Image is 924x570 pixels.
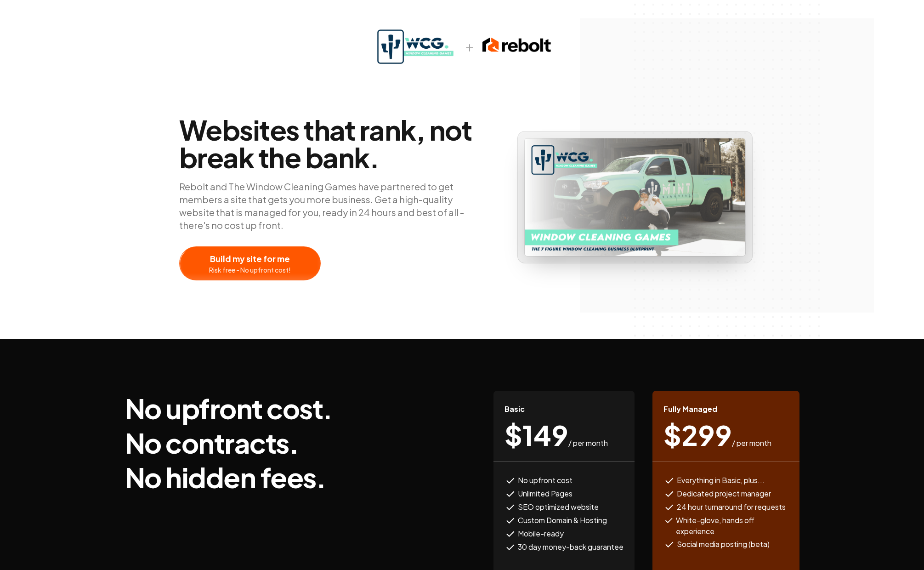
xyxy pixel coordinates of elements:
span: 24 hour turnaround for requests [677,502,786,513]
span: Mobile-ready [518,528,564,540]
span: $ 149 [505,421,568,449]
span: 30 day money-back guarantee [518,541,624,553]
span: Everything in Basic, plus... [677,475,765,486]
span: Dedicated project manager [677,488,771,500]
span: / per month [568,438,608,449]
span: SEO optimized website [518,502,599,513]
button: Build my site for meRisk free - No upfront cost! [179,246,321,280]
span: White-glove, hands off experience [676,515,788,537]
span: / per month [732,438,771,449]
span: Unlimited Pages [518,488,573,500]
img: WCGLogo.png [373,26,457,70]
span: No upfront cost [518,475,573,486]
span: Custom Domain & Hosting [518,515,607,526]
h3: No upfront cost. No contracts. No hidden fees. [125,391,333,494]
img: WCG photo [525,138,745,256]
span: Websites that rank, not break the bank. [179,116,488,171]
p: Rebolt and The Window Cleaning Games have partnered to get members a site that gets you more busi... [179,180,488,232]
img: rebolt-full-dark.png [482,36,551,54]
span: Fully Managed [663,404,717,415]
span: Social media posting (beta) [677,539,770,550]
span: Basic [505,404,525,415]
span: $ 299 [663,421,732,449]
